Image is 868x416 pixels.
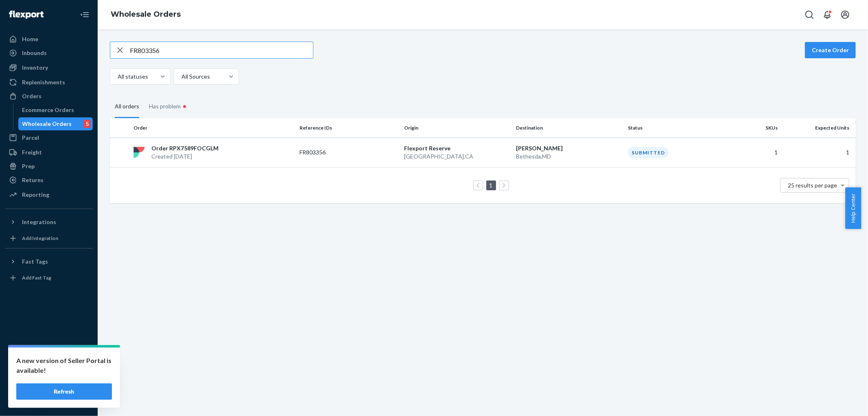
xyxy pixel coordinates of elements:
div: Prep [22,162,35,170]
th: Origin [401,118,513,138]
button: Open notifications [819,7,835,23]
div: All orders [115,96,139,118]
a: Talk to Support [5,365,93,379]
button: Close Navigation [77,7,93,23]
div: Replenishments [22,78,65,86]
p: A new version of Seller Portal is available! [16,356,112,375]
div: Wholesale Orders [22,120,72,128]
div: Has problem [149,95,188,118]
button: Give Feedback [5,393,93,406]
button: Fast Tags [5,255,93,268]
button: Integrations [5,216,93,229]
a: Orders [5,90,93,103]
p: Bethesda , MD [516,152,621,161]
a: Reporting [5,188,93,201]
img: flexport logo [133,147,145,158]
th: Destination [513,118,625,138]
p: Flexport Reserve [404,144,509,152]
ol: breadcrumbs [104,3,187,26]
th: SKUs [729,118,781,138]
a: Wholesale Orders5 [18,117,93,130]
a: Returns [5,174,93,187]
a: Wholesale Orders [111,10,181,19]
div: Ecommerce Orders [22,106,74,114]
th: Order [130,118,296,138]
a: Prep [5,160,93,173]
div: Integrations [22,218,56,226]
p: [PERSON_NAME] [516,144,621,152]
input: All statuses [117,73,118,81]
span: 25 results per page [788,182,837,189]
p: FR803356 [300,148,365,156]
div: • [181,101,188,112]
a: Freight [5,146,93,159]
div: Reporting [22,191,49,199]
div: Add Fast Tag [22,274,51,281]
button: Open Search Box [801,7,818,23]
div: 5 [84,120,90,128]
input: Search orders [130,42,313,58]
input: All Sources [181,73,181,81]
button: Help Center [845,187,861,229]
a: Home [5,33,93,46]
th: Expected Units [781,118,856,138]
th: Status [625,118,729,138]
div: Freight [22,148,42,156]
th: Reference IDs [296,118,401,138]
a: Settings [5,352,93,365]
div: Inventory [22,64,48,72]
a: Parcel [5,131,93,144]
a: Inbounds [5,46,93,59]
button: Open account menu [837,7,853,23]
a: Replenishments [5,76,93,89]
a: Add Fast Tag [5,271,93,284]
p: Created [DATE] [151,152,219,161]
div: Home [22,35,38,43]
a: Help Center [5,379,93,392]
td: 1 [729,138,781,167]
div: Add Integration [22,235,58,242]
a: Page 1 is your current page [488,182,494,189]
p: [GEOGRAPHIC_DATA] , CA [404,152,509,161]
div: Returns [22,176,44,184]
div: Orders [22,92,42,100]
p: Order RPX7589FOCGLM [151,144,219,152]
td: 1 [781,138,856,167]
a: Inventory [5,61,93,74]
a: Add Integration [5,232,93,245]
div: Fast Tags [22,258,48,266]
div: Parcel [22,134,39,142]
button: Create Order [805,42,856,58]
div: Inbounds [22,49,47,57]
button: Refresh [16,383,112,400]
div: Submitted [628,147,669,158]
img: Flexport logo [9,11,44,19]
a: Ecommerce Orders [18,103,93,117]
